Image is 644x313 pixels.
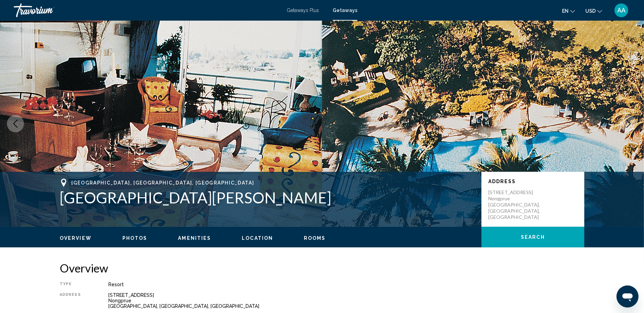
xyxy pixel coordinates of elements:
[562,6,575,16] button: Change language
[333,8,357,13] a: Getaways
[122,235,147,241] button: Photos
[287,8,319,13] a: Getaways Plus
[521,235,545,240] span: Search
[585,6,602,16] button: Change currency
[14,3,280,17] a: Travorium
[562,8,569,14] span: en
[242,235,273,241] span: Location
[122,235,147,241] span: Photos
[488,179,577,184] p: Address
[620,115,637,132] button: Next image
[178,235,211,241] span: Amenities
[60,235,92,241] span: Overview
[617,286,639,308] iframe: Button to launch messaging window
[585,8,596,14] span: USD
[108,292,584,309] div: [STREET_ADDRESS] Nongprue [GEOGRAPHIC_DATA], [GEOGRAPHIC_DATA], [GEOGRAPHIC_DATA]
[304,235,326,241] span: Rooms
[488,189,543,220] p: [STREET_ADDRESS] Nongprue [GEOGRAPHIC_DATA], [GEOGRAPHIC_DATA], [GEOGRAPHIC_DATA]
[617,7,625,14] span: AA
[60,292,91,309] div: Address
[612,3,630,18] button: User Menu
[304,235,326,241] button: Rooms
[60,235,92,241] button: Overview
[60,261,584,275] h2: Overview
[108,282,584,287] div: Resort
[60,189,475,206] h1: [GEOGRAPHIC_DATA][PERSON_NAME]
[7,115,24,132] button: Previous image
[71,180,254,186] span: [GEOGRAPHIC_DATA], [GEOGRAPHIC_DATA], [GEOGRAPHIC_DATA]
[242,235,273,241] button: Location
[481,227,584,247] button: Search
[60,282,91,287] div: Type
[178,235,211,241] button: Amenities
